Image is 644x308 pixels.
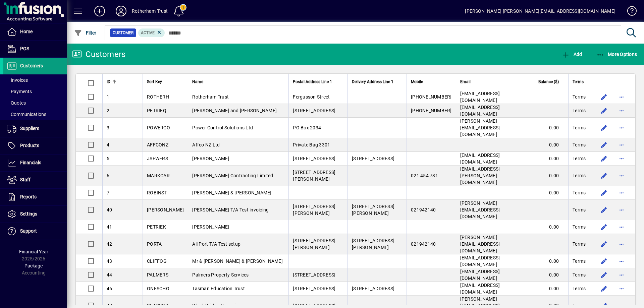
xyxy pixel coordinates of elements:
span: 4 [107,142,109,147]
span: Products [20,143,39,148]
span: Terms [573,285,586,292]
td: 0.00 [528,282,568,296]
button: More options [616,170,627,181]
span: Customers [20,63,43,68]
button: Edit [599,269,609,280]
span: Filter [74,30,97,36]
span: Invoices [7,77,28,83]
span: [STREET_ADDRESS] [352,286,394,291]
span: Terms [573,94,586,100]
button: More options [616,239,627,249]
button: Edit [599,170,609,181]
button: Edit [599,256,609,266]
mat-chip: Activation Status: Active [138,28,165,37]
span: [STREET_ADDRESS] [293,156,335,161]
button: Edit [599,222,609,232]
span: Mr & [PERSON_NAME] & [PERSON_NAME] [192,258,283,264]
a: Support [3,223,67,240]
button: Edit [599,187,609,198]
a: Products [3,137,67,154]
span: [PERSON_NAME][EMAIL_ADDRESS][DOMAIN_NAME] [460,235,500,253]
span: 021942140 [411,241,436,247]
span: ROTHERH [147,94,169,100]
span: 021942140 [411,207,436,212]
a: Knowledge Base [622,1,636,23]
span: [STREET_ADDRESS][PERSON_NAME] [352,204,394,216]
td: 0.00 [528,220,568,234]
span: AFFCONZ [147,142,168,147]
button: More options [616,269,627,280]
button: More options [616,153,627,164]
span: [PERSON_NAME] [147,207,184,212]
span: [STREET_ADDRESS][PERSON_NAME] [293,170,335,182]
span: [PHONE_NUMBER] [411,108,452,113]
span: Tasman Education Trust [192,286,245,291]
span: [PERSON_NAME] T/A Test invoicing [192,207,269,212]
button: More options [616,122,627,133]
a: Settings [3,206,67,223]
button: Edit [599,283,609,294]
span: Terms [573,107,586,114]
a: Invoices [3,74,67,86]
span: ROBINST [147,190,167,195]
span: Terms [573,172,586,179]
span: Support [20,228,37,234]
span: 3 [107,125,109,130]
span: Financial Year [19,249,48,254]
button: More options [616,187,627,198]
span: [PERSON_NAME] Contracting Limited [192,173,273,178]
span: [PERSON_NAME][EMAIL_ADDRESS][DOMAIN_NAME] [460,118,500,137]
span: Name [192,78,203,85]
a: POS [3,41,67,57]
span: PALMERS [147,272,168,278]
span: Balance ($) [538,78,559,85]
span: PORTA [147,241,162,247]
button: Add [89,5,110,17]
span: [STREET_ADDRESS][PERSON_NAME] [352,238,394,250]
button: More options [616,204,627,215]
span: Payments [7,89,32,94]
span: Quotes [7,100,26,106]
span: Postal Address Line 1 [293,78,332,85]
td: 0.00 [528,166,568,186]
span: [STREET_ADDRESS] [293,286,335,291]
span: [EMAIL_ADDRESS][DOMAIN_NAME] [460,255,500,267]
span: Terms [573,206,586,213]
div: Email [460,78,524,85]
span: Sort Key [147,78,162,85]
span: CLIFFOG [147,258,167,264]
span: Email [460,78,471,85]
span: Financials [20,160,41,165]
a: Staff [3,172,67,188]
span: Ali Port T/A Test setup [192,241,240,247]
div: [PERSON_NAME] [PERSON_NAME][EMAIL_ADDRESS][DOMAIN_NAME] [465,6,615,16]
span: 44 [107,272,112,278]
div: Balance ($) [532,78,565,85]
span: [STREET_ADDRESS] [293,272,335,278]
span: PETRIEK [147,224,166,230]
span: Palmers Property Services [192,272,249,278]
span: Terms [573,124,586,131]
span: Reports [20,194,37,199]
button: More options [616,105,627,116]
span: [STREET_ADDRESS][PERSON_NAME] [293,238,335,250]
button: Edit [599,153,609,164]
span: [PHONE_NUMBER] [411,94,452,100]
span: [PERSON_NAME] and [PERSON_NAME] [192,108,277,113]
span: Add [562,52,582,57]
a: Home [3,23,67,40]
span: [STREET_ADDRESS] [352,156,394,161]
span: [PERSON_NAME][EMAIL_ADDRESS][DOMAIN_NAME] [460,200,500,219]
span: 1 [107,94,109,100]
button: More Options [595,48,639,60]
a: Suppliers [3,120,67,137]
button: Edit [599,91,609,102]
button: More options [616,139,627,150]
button: More options [616,222,627,232]
span: Rotherham Trust [192,94,229,100]
span: Terms [573,241,586,247]
span: Staff [20,177,31,182]
span: More Options [596,52,637,57]
span: Communications [7,112,46,117]
span: [PERSON_NAME] & [PERSON_NAME] [192,190,271,195]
